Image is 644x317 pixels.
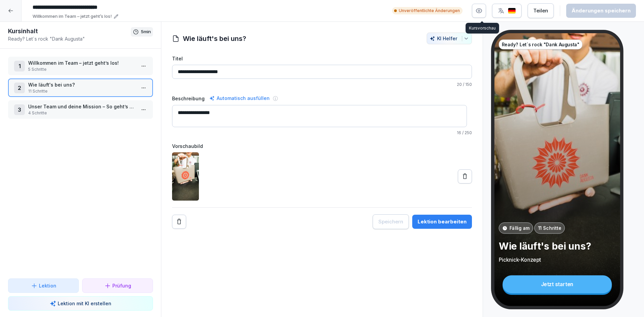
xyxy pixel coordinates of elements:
div: 2Wie läuft's bei uns?11 Schritte [8,78,153,97]
button: Teilen [528,3,554,18]
div: 2 [14,83,25,93]
button: Prüfung [82,278,153,293]
div: 1 [14,61,25,71]
p: Picknick-Konzept [499,256,616,263]
div: Teilen [533,7,548,14]
p: 11 Schritte [538,225,561,231]
p: / 150 [172,82,472,88]
p: Unser Team und deine Mission – So geht’s bei uns richtig ab! [28,103,136,110]
p: 4 Schritte [28,110,136,116]
label: Vorschaubild [172,143,472,150]
p: Prüfung [112,282,131,289]
img: de.svg [508,8,516,14]
div: 1Willkommen im Team – jetzt geht’s los!5 Schritte [8,57,153,75]
p: Lektion [39,282,56,289]
p: Ready? Let´s rock "Dank Augusta" [8,35,131,42]
label: Beschreibung [172,95,205,102]
p: / 250 [172,130,472,136]
p: Wie läuft's bei uns? [28,81,136,88]
button: Änderungen speichern [566,4,636,18]
div: 3Unser Team und deine Mission – So geht’s bei uns richtig ab!4 Schritte [8,100,153,119]
h1: Wie läuft's bei uns? [183,34,246,44]
p: Wie läuft's bei uns? [499,240,616,252]
div: Automatisch ausfüllen [208,94,271,102]
div: 3 [14,104,25,115]
button: Speichern [373,214,409,229]
p: Willkommen im Team – jetzt geht’s los! [33,13,112,20]
button: Remove [172,215,186,229]
p: Fällig am [509,225,529,231]
p: Willkommen im Team – jetzt geht’s los! [28,59,136,66]
p: Unveröffentlichte Änderungen [399,8,460,14]
div: KI Helfer [430,36,469,41]
div: Jetzt starten [502,275,612,293]
p: 5 Schritte [28,66,136,72]
div: Änderungen speichern [572,7,631,14]
p: Lektion mit KI erstellen [58,300,111,307]
div: Lektion bearbeiten [418,218,467,225]
div: Speichern [378,218,403,225]
button: Lektion mit KI erstellen [8,296,153,311]
p: 11 Schritte [28,88,136,94]
span: 20 [457,82,462,87]
div: Kursvorschau [466,23,499,34]
span: 16 [457,130,461,135]
h1: Kursinhalt [8,27,131,35]
label: Titel [172,55,472,62]
p: 5 min [141,29,151,35]
button: KI Helfer [427,33,472,44]
img: ofapyg4b30y5pwaw63yoddlo.png [172,152,199,201]
p: Ready? Let´s rock "Dank Augusta" [502,41,580,48]
button: Lektion [8,278,79,293]
button: Lektion bearbeiten [412,215,472,229]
